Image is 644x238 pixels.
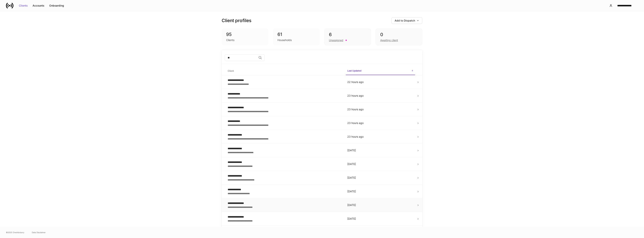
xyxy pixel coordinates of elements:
[30,3,47,9] button: Accounts
[347,203,414,207] p: [DATE]
[49,4,64,7] div: Onboarding
[347,80,414,84] p: 22 hours ago
[222,18,251,24] h3: Client profiles
[47,3,66,9] button: Onboarding
[32,231,46,234] a: Data Disclaimer
[329,32,366,38] div: 6
[277,38,292,42] div: Households
[347,190,414,193] p: [DATE]
[376,28,422,45] div: 0Awaiting client
[347,94,414,98] p: 23 hours ago
[347,107,414,111] p: 23 hours ago
[228,69,234,73] h6: Client
[391,17,422,24] button: Add to Dispatch
[277,31,315,37] div: 61
[347,148,414,152] p: [DATE]
[380,38,398,42] div: Awaiting client
[347,121,414,125] p: 23 hours ago
[347,162,414,166] p: [DATE]
[19,4,28,7] div: Clients
[329,38,343,42] div: Unassigned
[33,4,44,7] div: Accounts
[226,67,343,75] span: Client
[347,217,414,221] p: [DATE]
[347,135,414,139] p: 23 hours ago
[16,3,30,9] button: Clients
[395,19,419,22] div: Add to Dispatch
[346,67,415,75] span: Last Updated
[347,69,361,72] h6: Last Updated
[226,38,234,42] div: Clients
[324,28,371,45] div: 6Unassigned
[380,32,418,38] div: 0
[226,31,264,37] div: 95
[347,176,414,180] p: [DATE]
[6,231,24,234] span: © 2025 OneAdvisory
